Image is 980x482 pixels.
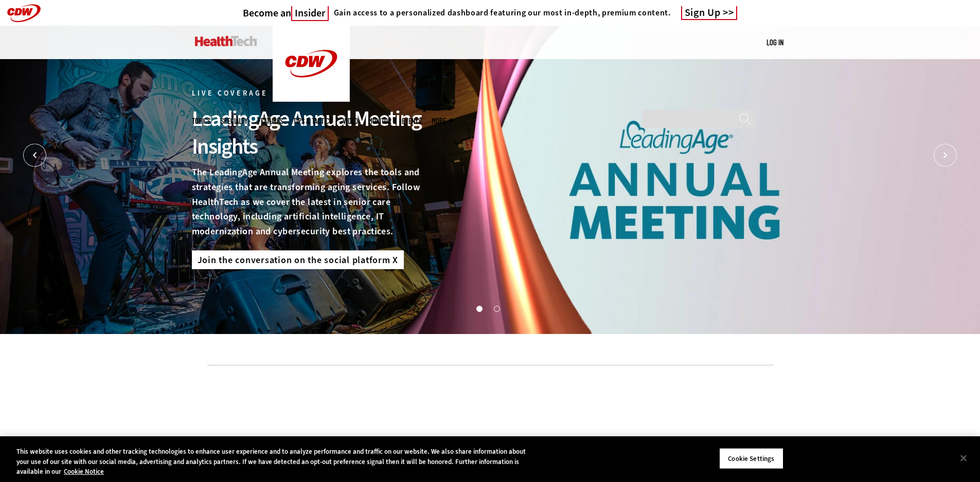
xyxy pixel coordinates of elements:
[293,117,332,125] a: Tips & Tactics
[934,144,957,167] button: Next
[303,381,678,427] iframe: advertisement
[273,94,350,104] a: CDW
[192,117,210,125] span: Topics
[476,306,482,311] button: 1 of 2
[243,7,329,20] a: Become anInsider
[719,448,783,469] button: Cookie Settings
[243,7,329,20] h3: Become an
[767,38,783,47] a: Log in
[192,105,431,160] div: LeadingAge Annual Meeting Insights
[221,117,247,125] span: Specialty
[258,117,283,125] a: Features
[432,117,453,125] span: More
[329,8,671,18] a: Gain access to a personalized dashboard featuring our most in-depth, premium content.
[343,117,358,125] a: Video
[334,8,671,18] h4: Gain access to a personalized dashboard featuring our most in-depth, premium content.
[952,447,975,469] button: Close
[273,26,350,102] img: Home
[192,165,431,239] p: The LeadingAge Annual Meeting explores the tools and strategies that are transforming aging servi...
[368,117,391,125] a: MonITor
[23,144,46,167] button: Prev
[64,467,104,476] a: More information about your privacy
[767,37,783,48] div: User menu
[16,447,539,477] div: This website uses cookies and other tracking technologies to enhance user experience and to analy...
[192,250,404,269] a: Join the conversation on the social platform X
[681,6,738,20] a: Sign Up
[195,36,257,46] img: Home
[402,117,421,125] a: Events
[494,306,499,311] button: 2 of 2
[291,6,329,21] span: Insider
